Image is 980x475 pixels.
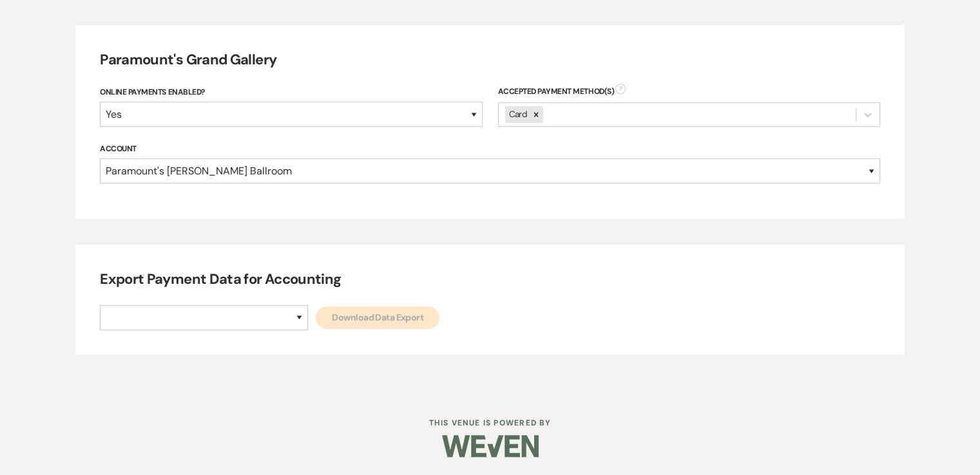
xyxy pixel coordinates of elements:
[316,306,439,329] button: Download Data Export
[100,86,482,100] label: Online Payments Enabled?
[505,106,529,123] div: Card
[442,424,539,469] img: Weven Logo
[498,86,880,97] div: Accepted Payment Method(s)
[615,84,626,94] span: ?
[100,270,880,290] h4: Export Payment Data for Accounting
[100,50,880,70] h4: Paramount's Grand Gallery
[100,142,880,156] label: Account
